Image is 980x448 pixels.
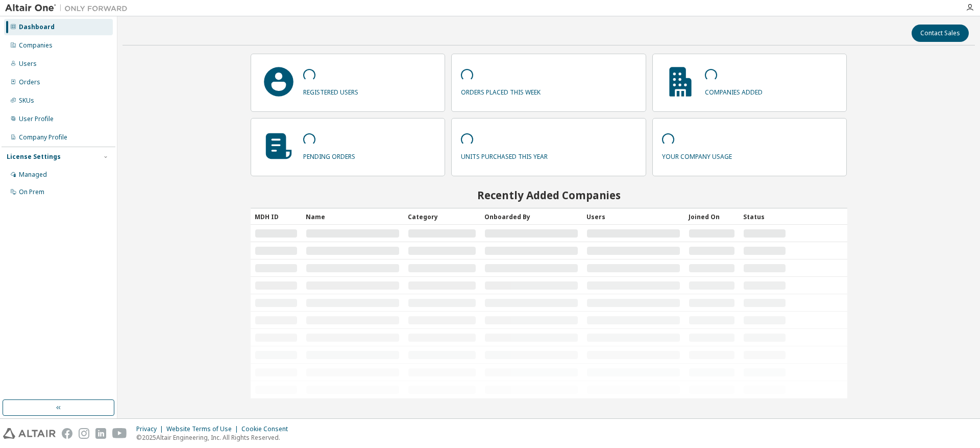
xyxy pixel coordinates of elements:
[95,428,106,439] img: linkedin.svg
[7,153,61,161] div: License Settings
[62,428,72,439] img: facebook.svg
[19,171,47,179] div: Managed
[19,23,55,31] div: Dashboard
[79,428,89,439] img: instagram.svg
[19,78,40,86] div: Orders
[689,208,735,225] div: Joined On
[306,208,400,225] div: Name
[241,425,294,433] div: Cookie Consent
[255,208,298,225] div: MDH ID
[19,97,34,105] div: SKUs
[19,133,67,142] div: Company Profile
[303,149,355,161] p: pending orders
[408,208,476,225] div: Category
[136,425,166,433] div: Privacy
[112,428,127,439] img: youtube.svg
[251,188,847,202] h2: Recently Added Companies
[461,85,541,97] p: orders placed this week
[19,188,44,196] div: On Prem
[136,433,294,442] p: © 2025 Altair Engineering, Inc. All Rights Reserved.
[912,25,969,42] button: Contact Sales
[19,115,54,123] div: User Profile
[166,425,241,433] div: Website Terms of Use
[19,60,37,68] div: Users
[484,208,578,225] div: Onboarded By
[303,85,358,97] p: registered users
[705,85,763,97] p: companies added
[743,208,786,225] div: Status
[461,149,548,161] p: units purchased this year
[19,41,53,50] div: Companies
[3,428,56,439] img: altair_logo.svg
[662,149,732,161] p: your company usage
[5,3,133,13] img: Altair One
[586,208,680,225] div: Users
